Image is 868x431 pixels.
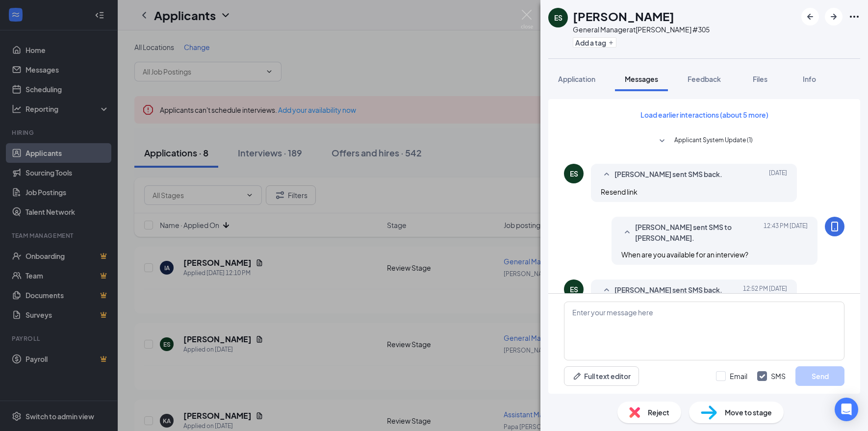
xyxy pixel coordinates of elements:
[564,366,639,386] button: Full text editorPen
[635,222,764,243] span: [PERSON_NAME] sent SMS to [PERSON_NAME].
[554,13,562,23] div: ES
[656,135,668,147] svg: SmallChevronDown
[573,8,674,25] h1: [PERSON_NAME]
[601,169,613,180] svg: SmallChevronUp
[803,75,816,83] span: Info
[725,407,772,418] span: Move to stage
[608,40,614,46] svg: Plus
[743,284,787,296] span: [DATE] 12:52 PM
[573,37,616,48] button: PlusAdd a tag
[753,75,767,83] span: Files
[625,75,658,83] span: Messages
[828,11,840,23] svg: ArrowRight
[825,8,842,25] button: ArrowRight
[769,169,787,180] span: [DATE]
[601,284,613,296] svg: SmallChevronUp
[570,284,578,294] div: ES
[573,25,710,34] div: General Manager at [PERSON_NAME] #305
[795,366,844,386] button: Send
[648,407,669,418] span: Reject
[804,11,816,23] svg: ArrowLeftNew
[570,169,578,178] div: ES
[601,187,638,196] span: Resend link
[801,8,819,25] button: ArrowLeftNew
[614,284,722,296] span: [PERSON_NAME] sent SMS back.
[829,221,841,232] svg: MobileSms
[614,169,722,180] span: [PERSON_NAME] sent SMS back.
[674,135,753,147] span: Applicant System Update (1)
[835,398,858,421] div: Open Intercom Messenger
[632,107,777,123] button: Load earlier interactions (about 5 more)
[621,227,633,238] svg: SmallChevronUp
[764,222,808,243] span: [DATE] 12:43 PM
[621,250,748,259] span: When are you available for an interview?
[848,11,860,23] svg: Ellipses
[572,371,582,381] svg: Pen
[558,75,595,83] span: Application
[656,135,753,147] button: SmallChevronDownApplicant System Update (1)
[688,75,721,83] span: Feedback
